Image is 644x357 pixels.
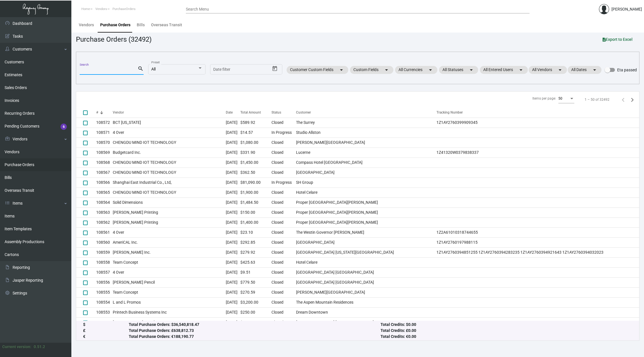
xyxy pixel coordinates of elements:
div: 0.51.2 [34,344,45,350]
td: Team Concept [113,257,226,267]
td: SH Group [296,178,436,187]
td: 108554 [96,297,113,307]
td: $1,450.00 [240,158,271,168]
td: 4 Over [113,267,226,277]
td: Proper [GEOGRAPHIC_DATA][PERSON_NAME] [296,217,436,227]
div: Status [271,110,281,115]
div: Vendor [113,110,124,115]
td: Closed [271,247,296,257]
mat-icon: arrow_drop_down [427,66,434,73]
div: # [96,110,113,115]
td: CHENGDU MIND IOT TECHNOLOGY [113,187,226,197]
span: Eta passed [617,66,637,73]
td: CHENGDU MIND IOT TECHNOLOGY [113,138,226,148]
mat-chip: All Dates [568,66,601,74]
td: [DATE] [226,197,240,207]
mat-chip: Custom Fields [350,66,393,74]
td: The Aspen Mountain Residences [296,297,436,307]
td: 108562 [96,217,113,227]
td: 108565 [96,187,113,197]
td: 108566 [96,178,113,187]
td: In Progress [271,178,296,187]
td: 1Z1AY2760394851255 1Z1AY2760394283235 1Z1AY2760394921643 1Z1AY2760394032023 [436,247,639,257]
span: Export to Excel [603,37,633,42]
button: Open calendar [270,64,279,73]
td: 108555 [96,287,113,297]
td: $279.92 [240,247,271,257]
div: Total Credits: £0.00 [381,328,632,334]
td: Proper [GEOGRAPHIC_DATA][PERSON_NAME] [296,207,436,217]
td: 108568 [96,158,113,168]
td: BCT [US_STATE] [113,118,226,128]
td: 1Z1AY2760197988115 [436,237,639,247]
div: Current version: [2,344,31,350]
td: Closed [271,158,296,168]
mat-icon: arrow_drop_down [591,66,598,73]
div: Purchase Orders (32492) [76,34,152,45]
td: Lucerne [296,148,436,158]
td: Closed [271,297,296,307]
span: All [151,67,156,71]
td: CHENGDU MIND IOT TECHNOLOGY [113,168,226,178]
td: Hotel Celare [296,187,436,197]
td: Closed [271,317,296,327]
div: Tracking Number [436,110,463,115]
td: Closed [271,257,296,267]
div: Status [271,110,296,115]
td: 108553 [96,307,113,317]
mat-chip: All Currencies [395,66,437,74]
td: [DATE] [226,178,240,187]
td: $150.00 [240,207,271,217]
td: Compass Hotel [GEOGRAPHIC_DATA] [296,158,436,168]
td: Closed [271,307,296,317]
td: Closed [271,227,296,237]
div: Total Purchase Orders: £638,812.73 [129,328,381,334]
td: [DATE] [226,148,240,158]
td: 1Z41320W0379838337 [436,148,639,158]
td: Solid Dimensions [113,197,226,207]
td: [DATE] [226,287,240,297]
td: Closed [271,168,296,178]
td: [PERSON_NAME][GEOGRAPHIC_DATA] [296,287,436,297]
td: Studio Allston [296,128,436,138]
mat-chip: All Statuses [439,66,478,74]
td: 4 Over [113,227,226,237]
div: Total Credits: $0.00 [381,322,632,328]
td: [DATE] [226,158,240,168]
td: [DATE] [226,247,240,257]
td: 4 Over [113,128,226,138]
span: 50 [558,96,562,100]
td: [PERSON_NAME] Pencil [113,277,226,287]
td: 108572 [96,118,113,128]
td: $270.59 [240,287,271,297]
td: Closed [271,148,296,158]
td: 108567 [96,168,113,178]
td: [DATE] [226,138,240,148]
td: 108564 [96,197,113,207]
td: [DATE] [226,187,240,197]
td: [DATE] [226,118,240,128]
td: $9.51 [240,267,271,277]
td: [DATE] [226,307,240,317]
div: Customer [296,110,311,115]
td: 108563 [96,207,113,217]
td: [GEOGRAPHIC_DATA] [296,237,436,247]
td: [DATE] [226,237,240,247]
td: $362.50 [240,168,271,178]
td: 108571 [96,128,113,138]
mat-icon: arrow_drop_down [557,66,563,73]
td: Closed [271,197,296,207]
td: $81,090.00 [240,178,271,187]
td: $292.85 [240,237,271,247]
td: L and L Promos [113,297,226,307]
td: [PERSON_NAME] Printing [113,217,226,227]
button: Export to Excel [598,34,637,45]
td: [DATE] [226,128,240,138]
mat-icon: arrow_drop_down [468,66,475,73]
td: 108560 [96,237,113,247]
td: $589.92 [240,118,271,128]
div: Tracking Number [436,110,639,115]
td: [DATE] [226,227,240,237]
td: CHENGDU MIND IOT TECHNOLOGY [113,158,226,168]
td: [DATE] [226,277,240,287]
